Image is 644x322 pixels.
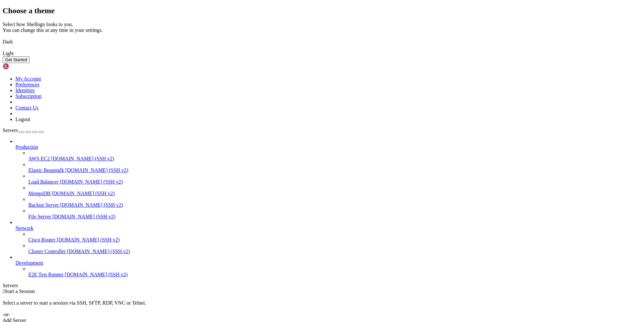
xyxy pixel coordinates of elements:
[28,231,641,243] li: Cisco Router [DOMAIN_NAME] (SSH v2)
[52,214,116,219] span: [DOMAIN_NAME] (SSH v2)
[15,76,41,81] a: My Account
[15,82,40,87] a: Preferences
[28,179,641,185] a: Load Balancer [DOMAIN_NAME] (SSH v2)
[28,214,51,219] span: File Server
[3,289,5,294] span: 
[15,254,641,278] li: Development
[28,214,641,220] a: File Server [DOMAIN_NAME] (SSH v2)
[15,88,35,93] a: Identities
[28,249,66,254] span: Cluster Controller
[15,260,641,266] a: Development
[15,225,33,231] span: Network
[15,105,39,110] a: Contact Us
[28,179,59,185] span: Load Balancer
[65,272,128,277] span: [DOMAIN_NAME] (SSH v2)
[3,56,30,63] button: Get Started
[15,117,30,122] a: Logout
[3,294,641,317] div: Select a server to start a session via SSH, SFTP, RDP, VNC or Telnet. -or-
[28,266,641,278] li: E2E Test Runner [DOMAIN_NAME] (SSH v2)
[15,138,641,220] li: Production
[3,128,44,133] a: Servers
[65,167,128,173] span: [DOMAIN_NAME] (SSH v2)
[5,289,35,294] span: Start a Session
[3,22,641,33] div: Select how Shellngn looks to you. You can change this at any time in your settings.
[28,237,55,242] span: Cisco Router
[60,202,123,208] span: [DOMAIN_NAME] (SSH v2)
[3,283,641,289] div: Servers
[67,249,130,254] span: [DOMAIN_NAME] (SSH v2)
[60,179,123,185] span: [DOMAIN_NAME] (SSH v2)
[52,191,115,196] span: [DOMAIN_NAME] (SSH v2)
[28,249,641,254] a: Cluster Controller [DOMAIN_NAME] (SSH v2)
[15,225,641,231] a: Network
[28,167,641,173] a: Elastic Beanstalk [DOMAIN_NAME] (SSH v2)
[3,128,18,133] span: Servers
[28,243,641,254] li: Cluster Controller [DOMAIN_NAME] (SSH v2)
[28,272,641,278] a: E2E Test Runner [DOMAIN_NAME] (SSH v2)
[28,173,641,185] li: Load Balancer [DOMAIN_NAME] (SSH v2)
[15,220,641,254] li: Network
[57,237,120,242] span: [DOMAIN_NAME] (SSH v2)
[3,51,641,56] div: Light
[28,191,641,196] a: MongoDB [DOMAIN_NAME] (SSH v2)
[15,260,43,266] span: Development
[28,162,641,173] li: Elastic Beanstalk [DOMAIN_NAME] (SSH v2)
[28,272,63,277] span: E2E Test Runner
[28,208,641,220] li: File Server [DOMAIN_NAME] (SSH v2)
[15,144,38,150] span: Production
[15,144,641,150] a: Production
[3,63,40,70] img: Shellngn
[28,202,641,208] a: Backup Server [DOMAIN_NAME] (SSH v2)
[51,156,114,161] span: [DOMAIN_NAME] (SSH v2)
[15,93,42,99] a: Subscription
[28,237,641,243] a: Cisco Router [DOMAIN_NAME] (SSH v2)
[28,196,641,208] li: Backup Server [DOMAIN_NAME] (SSH v2)
[28,150,641,162] li: AWS EC2 [DOMAIN_NAME] (SSH v2)
[28,156,641,162] a: AWS EC2 [DOMAIN_NAME] (SSH v2)
[28,185,641,196] li: MongoDB [DOMAIN_NAME] (SSH v2)
[28,167,64,173] span: Elastic Beanstalk
[28,202,59,208] span: Backup Server
[3,39,641,45] div: Dark
[28,156,50,161] span: AWS EC2
[28,191,50,196] span: MongoDB
[3,6,641,15] h2: Choose a theme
